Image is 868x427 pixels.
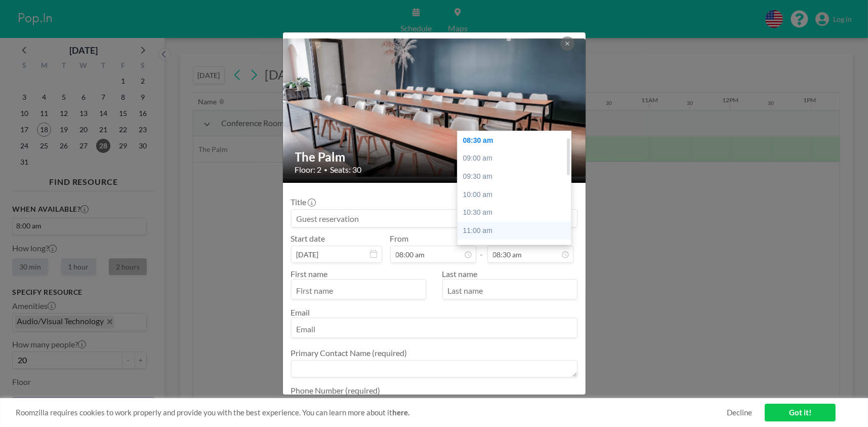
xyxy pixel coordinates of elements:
h2: The Palm [295,149,574,165]
label: Title [291,197,315,207]
label: First name [291,269,328,279]
label: Primary Contact Name (required) [291,348,407,358]
div: 11:00 am [458,222,576,240]
img: 537.png [283,38,587,177]
a: here. [392,408,409,417]
div: 09:30 am [458,168,576,186]
input: Last name [443,282,577,299]
span: Floor: 2 [295,165,322,175]
label: From [390,234,409,244]
div: 11:30 am [458,240,576,258]
label: Email [291,307,310,317]
div: 10:30 am [458,204,576,222]
label: Last name [442,269,478,279]
span: - [480,237,483,259]
input: First name [292,282,426,299]
a: Got it! [765,404,836,421]
label: Phone Number (required) [291,385,381,396]
span: Roomzilla requires cookies to work properly and provide you with the best experience. You can lea... [16,408,727,417]
span: • [324,166,328,174]
div: 08:30 am [458,132,576,150]
span: Seats: 30 [330,165,362,175]
label: Start date [291,234,325,244]
div: 09:00 am [458,149,576,168]
a: Decline [727,408,752,417]
input: Guest reservation [292,210,577,227]
input: Email [292,320,577,337]
div: 10:00 am [458,186,576,204]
